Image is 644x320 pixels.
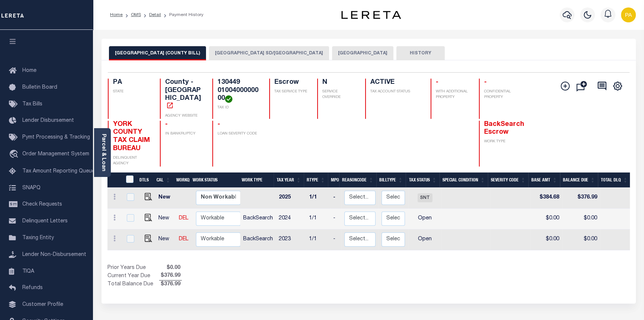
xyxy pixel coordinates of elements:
th: Work Status [190,172,240,188]
span: - [436,79,438,86]
button: [GEOGRAPHIC_DATA] [332,46,393,60]
h4: ACTIVE [370,79,422,87]
span: BackSearch Escrow [484,121,524,136]
td: Open [408,209,442,229]
h4: N [322,79,356,87]
th: ReasonCode: activate to sort column ascending [339,172,376,188]
p: LOAN SEVERITY CODE [218,131,260,137]
td: New [155,188,176,209]
li: Payment History [161,12,203,18]
span: Lender Disbursement [22,118,74,123]
td: - [330,188,341,209]
a: Detail [149,13,161,17]
p: TAX ACCOUNT STATUS [370,89,422,95]
p: DELINQUENT AGENCY [113,155,151,167]
td: - [330,209,341,229]
th: &nbsp;&nbsp;&nbsp;&nbsp;&nbsp;&nbsp;&nbsp;&nbsp;&nbsp;&nbsp; [107,172,122,188]
span: Home [22,68,36,73]
th: BillType: activate to sort column ascending [376,172,406,188]
span: Bulletin Board [22,85,57,90]
td: New [155,229,176,250]
th: Balance Due: activate to sort column ascending [560,172,598,188]
span: Check Requests [22,202,62,207]
span: Refunds [22,285,43,291]
span: $376.99 [159,272,182,280]
td: $384.68 [531,188,562,209]
button: [GEOGRAPHIC_DATA] SD/[GEOGRAPHIC_DATA] [209,46,329,60]
p: AGENCY WEBSITE [165,113,203,119]
th: Special Condition: activate to sort column ascending [439,172,488,188]
td: - [330,229,341,250]
p: CONFIDENTIAL PROPERTY [484,89,522,100]
span: Pymt Processing & Tracking [22,135,90,140]
th: WorkQ [173,172,190,188]
span: - [218,121,220,128]
p: WORK TYPE [484,139,522,145]
td: BackSearch [240,229,276,250]
th: Base Amt: activate to sort column ascending [528,172,560,188]
td: Current Year Due [107,272,159,280]
td: $0.00 [562,209,600,229]
th: RType: activate to sort column ascending [304,172,328,188]
span: $376.99 [159,281,182,289]
td: $0.00 [531,229,562,250]
button: HISTORY [396,46,445,60]
h4: 130449 0100400000000 [218,79,260,103]
th: Total DLQ: activate to sort column ascending [598,172,631,188]
button: [GEOGRAPHIC_DATA] (COUNTY BILL) [109,46,206,60]
th: CAL: activate to sort column ascending [154,172,173,188]
span: SNT [418,193,432,202]
th: MPO [328,172,339,188]
th: Tax Status: activate to sort column ascending [406,172,439,188]
i: travel_explore [9,150,21,159]
span: SNAPQ [22,185,41,190]
td: 1/1 [306,209,330,229]
td: Total Balance Due [107,281,159,289]
img: logo-dark.svg [341,11,401,19]
a: OMS [131,13,141,17]
td: 2023 [276,229,306,250]
td: 1/1 [306,229,330,250]
td: New [155,209,176,229]
p: TAX SERVICE TYPE [274,89,308,95]
span: Delinquent Letters [22,219,68,224]
td: $0.00 [531,209,562,229]
p: SERVICE OVERRIDE [322,89,356,100]
h4: County - [GEOGRAPHIC_DATA] [165,79,203,111]
th: DTLS [136,172,154,188]
span: Customer Profile [22,302,63,307]
p: STATE [113,89,151,95]
span: Taxing Entity [22,235,54,241]
td: BackSearch [240,209,276,229]
th: Severity Code: activate to sort column ascending [488,172,528,188]
span: YORK COUNTY TAX CLAIM BUREAU [113,121,150,152]
a: DEL [179,216,189,221]
td: 1/1 [306,188,330,209]
span: Tax Amount Reporting Queue [22,169,95,174]
p: TAX ID [218,105,260,111]
a: Home [110,13,123,17]
span: TIQA [22,269,34,274]
h4: Escrow [274,79,308,87]
td: Prior Years Due [107,264,159,272]
span: Lender Non-Disbursement [22,252,86,257]
p: IN BANKRUPTCY [165,131,203,137]
span: - [484,79,487,86]
td: $0.00 [562,229,600,250]
td: 2025 [276,188,306,209]
span: $0.00 [159,264,182,272]
th: &nbsp; [122,172,137,188]
span: Tax Bills [22,102,42,107]
h4: PA [113,79,151,87]
th: Tax Year: activate to sort column ascending [274,172,304,188]
span: Order Management System [22,152,89,157]
th: Work Type [239,172,274,188]
span: - [165,121,168,128]
p: WITH ADDITIONAL PROPERTY [436,89,470,100]
td: $376.99 [562,188,600,209]
td: 2024 [276,209,306,229]
img: svg+xml;base64,PHN2ZyB4bWxucz0iaHR0cDovL3d3dy53My5vcmcvMjAwMC9zdmciIHBvaW50ZXItZXZlbnRzPSJub25lIi... [621,7,636,22]
td: Open [408,229,442,250]
a: DEL [179,237,189,242]
a: Parcel & Loan [101,134,106,171]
